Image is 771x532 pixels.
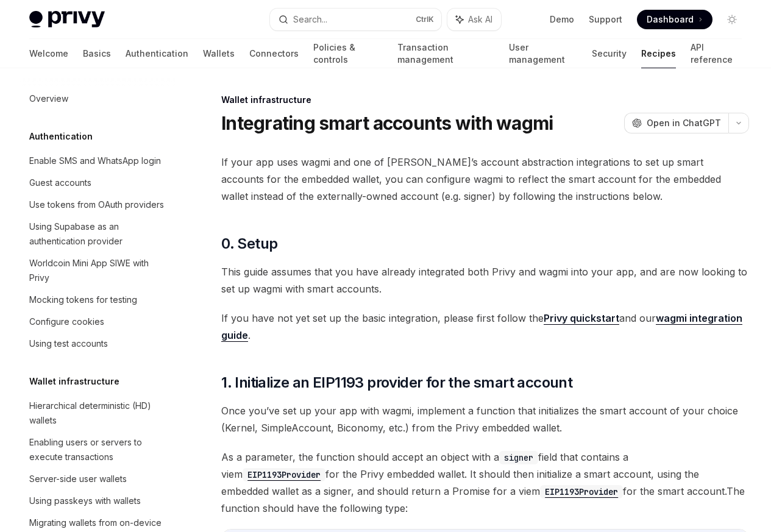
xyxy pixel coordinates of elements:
[29,399,168,428] div: Hierarchical deterministic (HD) wallets
[416,15,434,24] span: Ctrl K
[221,263,749,297] span: This guide assumes that you have already integrated both Privy and wagmi into your app, and are n...
[20,150,176,172] a: Enable SMS and WhatsApp login
[499,451,538,464] code: signer
[624,113,728,133] button: Open in ChatGPT
[722,10,742,29] button: Toggle dark mode
[550,13,574,26] a: Demo
[509,39,578,68] a: User management
[589,13,622,26] a: Support
[29,494,141,508] div: Using passkeys with wallets
[647,13,694,26] span: Dashboard
[637,10,712,29] a: Dashboard
[691,39,742,68] a: API reference
[20,289,176,311] a: Mocking tokens for testing
[313,39,383,68] a: Policies & controls
[29,374,119,389] h5: Wallet infrastructure
[540,485,623,498] code: EIP1193Provider
[221,94,749,106] div: Wallet infrastructure
[221,310,749,344] span: If you have not yet set up the basic integration, please first follow the and our .
[221,373,572,392] span: 1. Initialize an EIP1193 provider for the smart account
[29,293,137,307] div: Mocking tokens for testing
[20,216,176,252] a: Using Supabase as an authentication provider
[293,12,327,27] div: Search...
[29,176,91,190] div: Guest accounts
[29,219,168,249] div: Using Supabase as an authentication provider
[221,112,553,134] h1: Integrating smart accounts with wagmi
[29,314,104,329] div: Configure cookies
[20,252,176,289] a: Worldcoin Mini App SIWE with Privy
[203,39,235,68] a: Wallets
[20,194,176,216] a: Use tokens from OAuth providers
[29,256,168,285] div: Worldcoin Mini App SIWE with Privy
[221,402,749,436] span: Once you’ve set up your app with wagmi, implement a function that initializes the smart account o...
[29,154,161,168] div: Enable SMS and WhatsApp login
[29,129,93,144] h5: Authentication
[20,88,176,110] a: Overview
[221,449,749,517] span: As a parameter, the function should accept an object with a field that contains a viem for the Pr...
[270,9,441,30] button: Search...CtrlK
[20,333,176,355] a: Using test accounts
[20,172,176,194] a: Guest accounts
[447,9,501,30] button: Ask AI
[20,490,176,512] a: Using passkeys with wallets
[249,39,299,68] a: Connectors
[540,485,623,497] a: EIP1193Provider
[29,472,127,486] div: Server-side user wallets
[544,312,619,325] a: Privy quickstart
[468,13,492,26] span: Ask AI
[29,336,108,351] div: Using test accounts
[397,39,494,68] a: Transaction management
[592,39,627,68] a: Security
[83,39,111,68] a: Basics
[20,395,176,431] a: Hierarchical deterministic (HD) wallets
[221,154,749,205] span: If your app uses wagmi and one of [PERSON_NAME]’s account abstraction integrations to set up smar...
[29,91,68,106] div: Overview
[126,39,188,68] a: Authentication
[647,117,721,129] span: Open in ChatGPT
[29,39,68,68] a: Welcome
[29,435,168,464] div: Enabling users or servers to execute transactions
[641,39,676,68] a: Recipes
[20,311,176,333] a: Configure cookies
[243,468,325,480] a: EIP1193Provider
[29,11,105,28] img: light logo
[20,468,176,490] a: Server-side user wallets
[29,197,164,212] div: Use tokens from OAuth providers
[221,234,277,254] span: 0. Setup
[243,468,325,481] code: EIP1193Provider
[20,431,176,468] a: Enabling users or servers to execute transactions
